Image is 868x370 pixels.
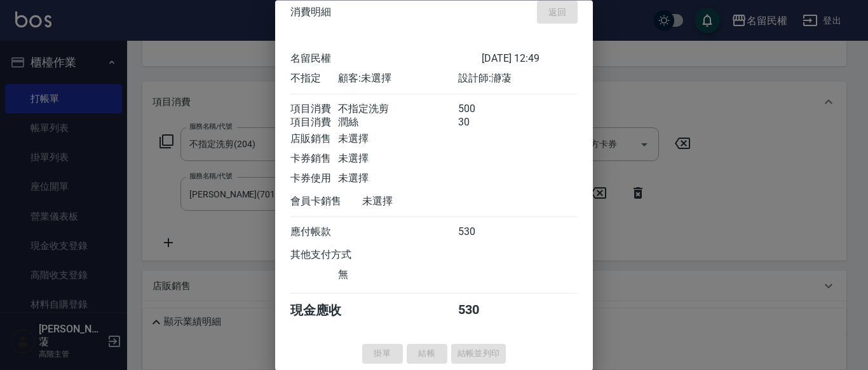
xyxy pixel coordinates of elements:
div: 會員卡銷售 [290,196,362,209]
div: 未選擇 [338,173,458,186]
div: 現金應收 [290,302,362,320]
div: [DATE] 12:49 [482,53,578,66]
div: 設計師: 瀞蓤 [458,73,578,86]
div: 530 [458,302,506,320]
div: 未選擇 [338,153,458,166]
div: 不指定洗剪 [338,103,458,117]
div: 530 [458,226,506,239]
div: 30 [458,117,506,130]
div: 無 [338,269,458,282]
div: 未選擇 [362,196,482,209]
div: 項目消費 [290,117,338,130]
div: 未選擇 [338,133,458,146]
div: 500 [458,103,506,117]
div: 卡券使用 [290,173,338,186]
div: 卡券銷售 [290,153,338,166]
div: 不指定 [290,73,338,86]
div: 應付帳款 [290,226,338,239]
div: 名留民權 [290,53,482,66]
div: 其他支付方式 [290,249,386,262]
span: 消費明細 [290,6,331,18]
div: 潤絲 [338,117,458,130]
div: 店販銷售 [290,133,338,146]
div: 項目消費 [290,103,338,117]
div: 顧客: 未選擇 [338,73,458,86]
